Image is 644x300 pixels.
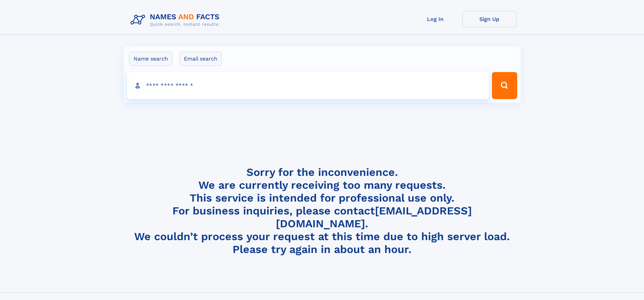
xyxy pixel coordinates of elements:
[276,204,472,230] a: [EMAIL_ADDRESS][DOMAIN_NAME]
[492,72,517,99] button: Search Button
[127,72,489,99] input: search input
[129,52,172,66] label: Name search
[180,52,222,66] label: Email search
[128,166,517,256] h4: Sorry for the inconvenience. We are currently receiving too many requests. This service is intend...
[462,11,517,27] a: Sign Up
[408,11,462,27] a: Log In
[128,11,225,29] img: Logo Names and Facts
